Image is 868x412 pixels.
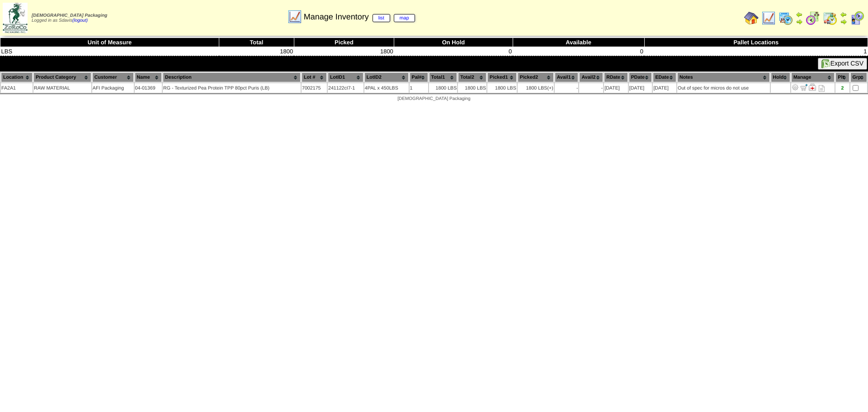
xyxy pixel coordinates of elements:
th: Plt [835,72,849,82]
th: EDate [653,72,676,82]
th: LotID2 [364,72,409,82]
img: zoroco-logo-small.webp [3,3,28,33]
th: Picked [294,38,394,47]
th: Grp [850,72,867,82]
th: Description [163,72,301,82]
th: Avail1 [555,72,579,82]
td: 1800 LBS [458,83,486,93]
td: 7002175 [302,83,327,93]
td: 1800 [294,47,394,56]
th: LotID1 [328,72,363,82]
th: Pallet Locations [644,38,868,47]
th: RDate [604,72,627,82]
td: 241122cI7-1 [328,83,363,93]
th: Total [219,38,294,47]
td: - [555,83,579,93]
th: Manage [791,72,835,82]
td: 4PAL x 450LBS [364,83,409,93]
th: Total2 [458,72,486,82]
img: arrowleft.gif [796,11,803,18]
th: On Hold [394,38,513,47]
td: [DATE] [629,83,652,93]
img: home.gif [744,11,759,25]
th: Location [1,72,33,82]
th: Picked1 [487,72,517,82]
img: line_graph.gif [288,9,302,24]
td: 1800 LBS [429,83,458,93]
img: arrowright.gif [840,18,847,25]
img: arrowright.gif [796,18,803,25]
i: Note [819,85,825,92]
td: LBS [0,47,219,56]
th: Notes [677,72,769,82]
td: 0 [513,47,644,56]
span: Logged in as Sdavis [32,13,107,23]
th: Total1 [429,72,458,82]
img: excel.gif [821,59,830,68]
img: arrowleft.gif [840,11,847,18]
div: (+) [547,85,553,91]
span: [DEMOGRAPHIC_DATA] Packaging [397,96,470,101]
th: Pal# [410,72,428,82]
th: Avail2 [579,72,603,82]
a: (logout) [72,18,88,23]
td: 1800 [219,47,294,56]
span: Manage Inventory [304,12,415,22]
th: Name [135,72,162,82]
td: 1800 LBS [518,83,554,93]
td: - [579,83,603,93]
span: [DEMOGRAPHIC_DATA] Packaging [32,13,107,18]
th: Customer [92,72,134,82]
td: 1 [410,83,428,93]
a: list [373,14,390,22]
img: calendarinout.gif [823,11,837,25]
td: FA2A1 [1,83,33,93]
th: Hold [771,72,790,82]
img: calendarprod.gif [778,11,793,25]
td: RG - Texturized Pea Protein TPP 80pct Puris (LB) [163,83,301,93]
img: calendarcustomer.gif [850,11,864,25]
img: calendarblend.gif [806,11,820,25]
img: Adjust [792,84,799,91]
td: 1800 LBS [487,83,517,93]
td: 0 [394,47,513,56]
th: Available [513,38,644,47]
td: AFI Packaging [92,83,134,93]
img: Move [800,84,807,91]
img: line_graph.gif [761,11,776,25]
th: Lot # [302,72,327,82]
img: Manage Hold [809,84,816,91]
a: map [394,14,415,22]
th: PDate [629,72,652,82]
th: Product Category [33,72,91,82]
td: 1 [644,47,868,56]
td: 04-01369 [135,83,162,93]
td: RAW MATERIAL [33,83,91,93]
td: Out of spec for micros do not use [677,83,769,93]
div: 2 [836,85,849,91]
th: Picked2 [518,72,554,82]
td: [DATE] [604,83,627,93]
td: [DATE] [653,83,676,93]
button: Export CSV [818,58,867,70]
th: Unit of Measure [0,38,219,47]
